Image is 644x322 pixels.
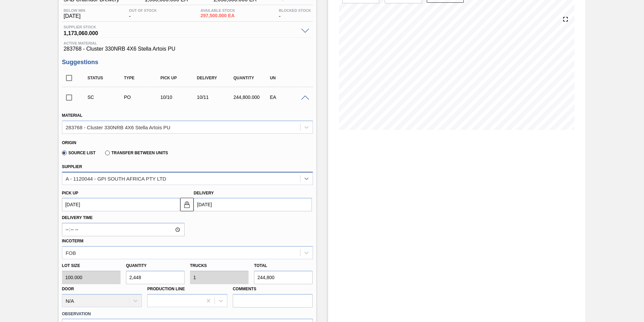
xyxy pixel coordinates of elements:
[195,76,236,80] div: Delivery
[190,263,207,268] label: Trucks
[268,76,309,80] div: UN
[86,76,127,80] div: Status
[279,8,311,12] span: Blocked Stock
[62,239,84,243] label: Incoterm
[66,250,76,256] div: FOB
[64,46,311,52] span: 283768 - Cluster 330NRB 4X6 Stella Artois PU
[64,29,298,36] span: 1,173,060.000
[200,8,235,12] span: Available Stock
[62,213,185,223] label: Delivery Time
[64,13,85,19] span: [DATE]
[62,309,313,319] label: Observation
[194,191,214,195] label: Delivery
[122,95,163,100] div: Purchase order
[180,198,194,211] button: locked
[232,76,272,80] div: Quantity
[62,151,96,155] label: Source List
[64,41,311,45] span: Active Material
[277,8,313,19] div: -
[64,8,85,12] span: Below Min
[62,198,180,211] input: mm/dd/yyyy
[183,200,191,209] img: locked
[159,95,199,100] div: 10/10/2025
[200,13,235,18] span: 297,500.000 EA
[122,76,163,80] div: Type
[62,113,83,118] label: Material
[105,151,168,155] label: Transfer between Units
[64,25,298,29] span: Supplier Stock
[127,8,159,19] div: -
[86,95,127,100] div: Suggestion Created
[126,263,147,268] label: Quantity
[233,284,313,294] label: Comments
[66,176,166,181] div: A - 1120044 - GPI SOUTH AFRICA PTY LTD
[62,191,78,195] label: Pick up
[62,164,82,169] label: Supplier
[147,287,185,291] label: Production Line
[159,76,199,80] div: Pick up
[254,263,267,268] label: Total
[194,198,312,211] input: mm/dd/yyyy
[195,95,236,100] div: 10/11/2025
[268,95,309,100] div: EA
[62,287,74,291] label: Door
[62,140,76,145] label: Origin
[62,59,313,66] h3: Suggestions
[232,95,272,100] div: 244,800.000
[129,8,157,12] span: Out Of Stock
[66,124,170,130] div: 283768 - Cluster 330NRB 4X6 Stella Artois PU
[62,261,121,271] label: Lot size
